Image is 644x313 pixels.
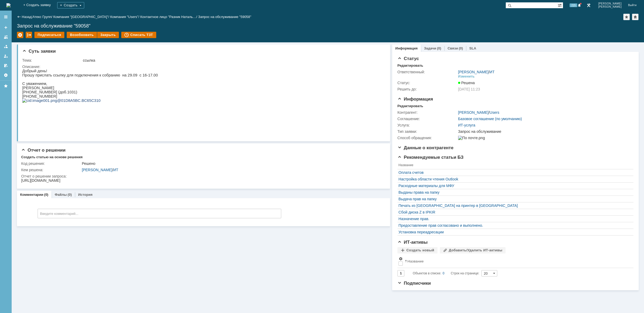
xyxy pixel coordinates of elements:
a: [PERSON_NAME] [458,70,489,74]
a: Сбой диска Z в IPKIR [399,210,630,214]
span: [PERSON_NAME] [598,5,622,8]
div: Запрос на обслуживание "59058" [198,15,251,19]
a: Информация [395,46,418,50]
div: Решено [82,161,381,166]
div: 0 [443,270,445,276]
a: ИТ [113,168,118,172]
div: ссылка [83,58,381,62]
div: Кем решена: [21,168,81,172]
div: Добавить в избранное [623,14,630,20]
a: ИТ [490,70,495,74]
span: Статус [397,56,419,61]
span: [DATE] 11:23 [458,87,480,91]
a: Оплата счетов [399,170,630,175]
div: (0) [437,46,441,50]
span: Объектов в списке: [413,271,441,275]
span: Информация [397,97,433,102]
div: Соглашение: [397,117,457,121]
th: Название [397,162,631,169]
a: Мои заявки [2,52,10,60]
div: Запрос на обслуживание "59058" [17,23,639,29]
div: Создать статью на основе решения [21,155,83,159]
div: Запрос на обслуживание [458,129,630,134]
div: Удалить [17,32,23,38]
a: Настройки [2,71,10,79]
a: Мои согласования [2,61,10,70]
a: Атекс Групп [33,15,51,19]
th: Название [404,256,631,268]
div: Услуга: [397,123,457,127]
a: Предоставление прав согласовано и выполнено. [399,223,630,228]
div: Способ обращения: [397,136,457,140]
a: Заявки на командах [2,33,10,41]
a: Связи [448,46,458,50]
a: Назад [22,15,32,19]
div: / [110,15,140,19]
div: (0) [459,46,463,50]
div: Редактировать [397,63,423,68]
div: Изменить [458,74,475,79]
a: Задачи [424,46,436,50]
a: Перейти в интерфейс администратора [585,2,592,8]
a: Контактное лицо "Разник Наталь… [140,15,196,19]
a: Установка переадресации [399,230,630,234]
a: Перейти на домашнюю страницу [6,3,11,7]
a: Печать из [GEOGRAPHIC_DATA] на принтер в [GEOGRAPHIC_DATA] [399,203,630,208]
a: История [78,193,92,197]
div: Создать [57,2,84,8]
a: SLA [469,46,476,50]
a: Компания "[GEOGRAPHIC_DATA]" [53,15,108,19]
img: По почте.png [458,136,485,140]
a: Назначение прав. [399,217,630,221]
span: Расширенный поиск [558,2,563,7]
div: Работа с массовостью [26,32,32,38]
a: Users [490,110,499,115]
span: Суть заявки [22,49,56,54]
div: Расходные материалы для МФУ [399,184,630,188]
div: Решить до: [397,87,457,91]
span: [PERSON_NAME] [598,2,622,5]
a: Создать заявку [2,23,10,32]
div: Ответственный: [397,70,457,74]
a: Выданы права на папку [399,190,630,194]
a: ИТ-услуга [458,123,475,127]
a: Базовое соглашение (по умолчанию) [458,117,522,121]
a: Заявки в моей ответственности [2,42,10,51]
a: Компания "Users" [110,15,138,19]
div: / [82,168,381,172]
div: Отчет о решении запроса: [21,174,382,178]
span: Отчет о решении [21,148,65,153]
a: Комментарии [20,193,43,197]
span: 215 [570,3,577,7]
div: Редактировать [397,104,423,108]
a: Настройка области чтения Outlook [399,177,630,181]
span: Рекомендуемые статьи БЗ [397,155,464,160]
div: / [458,70,495,74]
div: / [53,15,110,19]
div: Статус: [397,81,457,85]
i: Строк на странице: [413,270,479,276]
div: / [140,15,198,19]
a: Файлы [55,193,67,197]
div: Название [408,259,424,263]
div: / [458,110,499,115]
div: Тип заявки: [397,129,457,134]
div: Сделать домашней страницей [632,14,638,20]
a: Выдача прав на папку [399,197,630,201]
span: Данные о контрагенте [397,145,454,150]
span: Подписчики [397,281,431,286]
img: logo [6,3,11,7]
div: (0) [44,193,48,197]
span: ИТ-активы [397,240,428,245]
div: Контрагент: [397,110,457,115]
span: Настройки [399,257,403,261]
